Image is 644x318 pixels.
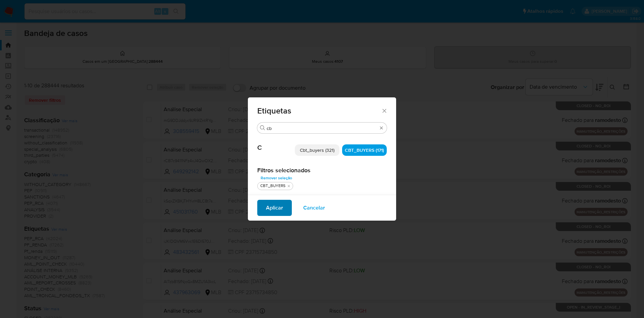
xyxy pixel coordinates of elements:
button: Aplicar [257,200,292,216]
input: Filtro de pesquisa [267,125,377,131]
button: tirar CBT_BUYERS [286,183,291,189]
div: CBT_BUYERS [259,183,287,189]
h2: Filtros selecionados [257,167,387,174]
button: Procurar [260,125,265,131]
button: Cancelar [294,200,334,216]
span: Cbt_buyers (321) [300,147,334,153]
span: Aplicar [266,200,283,215]
span: CBT_BUYERS (171) [345,147,384,153]
span: C [257,134,295,152]
span: Remover seleção [261,175,292,181]
button: Apagar busca [379,125,384,131]
button: Remover seleção [257,174,296,182]
span: Cancelar [303,200,325,215]
span: Etiquetas [257,107,381,115]
div: CBT_BUYERS (171) [342,144,387,156]
button: Fechar [381,107,387,113]
div: Cbt_buyers (321) [295,144,339,156]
